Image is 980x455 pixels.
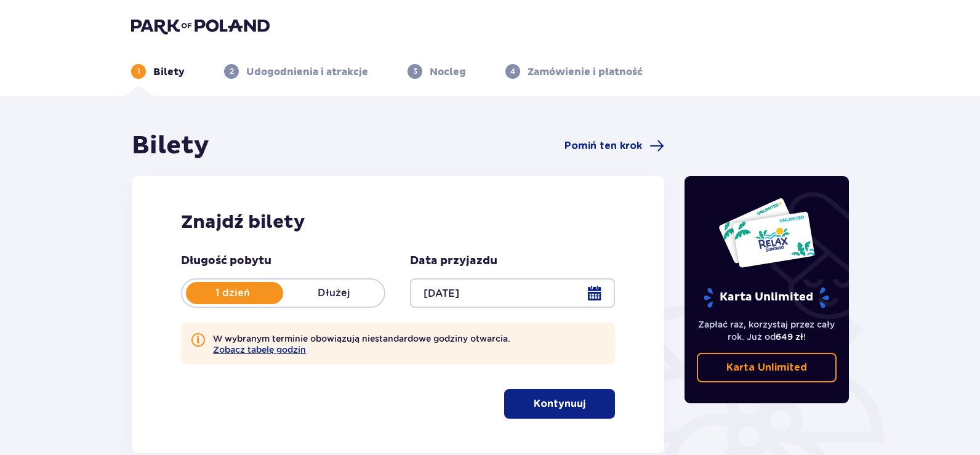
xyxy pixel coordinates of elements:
p: Data przyjazdu [410,254,497,268]
p: Dłużej [283,286,384,300]
h2: Znajdź bilety [181,211,615,234]
p: Nocleg [430,65,466,79]
a: Pomiń ten krok [564,139,664,153]
img: Dwie karty całoroczne do Suntago z napisem 'UNLIMITED RELAX', na białym tle z tropikalnymi liśćmi... [718,197,816,268]
p: W wybranym terminie obowiązują niestandardowe godziny otwarcia. [213,332,510,355]
button: Zobacz tabelę godzin [213,345,306,355]
h1: Bilety [132,131,209,161]
p: 3 [413,66,417,77]
p: Karta Unlimited [726,361,807,374]
div: 3Nocleg [408,64,466,79]
p: Bilety [153,65,185,79]
p: Zamówienie i płatność [528,65,643,79]
img: Park of Poland logo [131,17,270,34]
p: Karta Unlimited [702,287,830,308]
p: Długość pobytu [181,254,271,268]
p: Udogodnienia i atrakcje [246,65,368,79]
p: Zapłać raz, korzystaj przez cały rok. Już od ! [697,318,837,343]
p: 4 [510,66,515,77]
p: 1 [137,66,140,77]
button: Kontynuuj [504,389,615,419]
div: 1Bilety [131,64,185,79]
div: 2Udogodnienia i atrakcje [224,64,368,79]
div: 4Zamówienie i płatność [505,64,643,79]
p: 2 [230,66,234,77]
span: 649 zł [776,332,803,342]
p: 1 dzień [182,286,283,300]
a: Karta Unlimited [697,353,837,382]
span: Pomiń ten krok [564,139,642,153]
p: Kontynuuj [534,397,585,411]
